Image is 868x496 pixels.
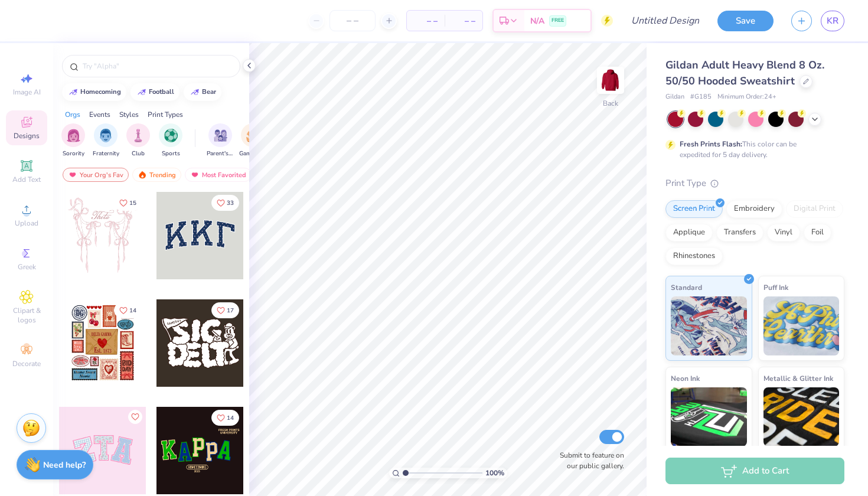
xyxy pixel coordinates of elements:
[164,129,178,142] img: Sports Image
[680,139,742,149] strong: Fresh Prints Flash:
[68,89,78,96] img: trend_line.gif
[190,89,200,96] img: trend_line.gif
[12,175,41,184] span: Add Text
[61,123,85,158] button: filter button
[61,123,85,158] div: filter for Sorority
[239,123,266,158] div: filter for Game Day
[227,415,234,421] span: 14
[162,149,180,158] span: Sports
[553,450,624,471] label: Submit to feature on our public gallery.
[159,123,182,158] div: filter for Sports
[81,60,233,72] input: Try "Alpha"
[137,89,146,96] img: trend_line.gif
[246,129,260,142] img: Game Day Image
[80,89,121,95] div: homecoming
[716,224,763,242] div: Transfers
[763,387,840,446] img: Metallic & Glitter Ink
[211,410,239,426] button: Like
[690,92,712,102] span: # G185
[821,11,844,31] a: KR
[763,296,840,355] img: Puff Ink
[126,123,150,158] button: filter button
[329,10,376,31] input: – –
[530,15,544,27] span: N/A
[599,68,622,92] img: Back
[149,89,174,95] div: football
[227,200,234,206] span: 33
[207,123,234,158] div: filter for Parent's Weekend
[13,87,41,97] span: Image AI
[665,92,684,102] span: Gildan
[452,15,475,27] span: – –
[63,149,84,158] span: Sorority
[68,171,77,179] img: most_fav.gif
[552,17,564,25] span: FREE
[132,129,145,142] img: Club Image
[786,200,843,218] div: Digital Print
[485,468,504,478] span: 100 %
[211,302,239,318] button: Like
[227,308,234,314] span: 17
[214,129,227,142] img: Parent's Weekend Image
[93,123,119,158] button: filter button
[93,149,119,158] span: Fraternity
[239,123,266,158] button: filter button
[717,92,776,102] span: Minimum Order: 24 +
[207,123,234,158] button: filter button
[126,123,150,158] div: filter for Club
[767,224,800,242] div: Vinyl
[6,306,47,325] span: Clipart & logos
[15,218,38,228] span: Upload
[138,171,147,179] img: trending.gif
[129,308,136,314] span: 14
[93,123,119,158] div: filter for Fraternity
[128,410,142,424] button: Like
[211,195,239,211] button: Like
[603,98,618,109] div: Back
[671,387,747,446] img: Neon Ink
[726,200,782,218] div: Embroidery
[804,224,831,242] div: Foil
[202,89,216,95] div: bear
[665,58,824,88] span: Gildan Adult Heavy Blend 8 Oz. 50/50 Hooded Sweatshirt
[622,9,709,32] input: Untitled Design
[99,129,112,142] img: Fraternity Image
[184,83,221,101] button: bear
[89,109,110,120] div: Events
[14,131,40,141] span: Designs
[159,123,182,158] button: filter button
[132,168,181,182] div: Trending
[130,83,180,101] button: football
[63,168,129,182] div: Your Org's Fav
[680,139,825,160] div: This color can be expedited for 5 day delivery.
[671,281,702,293] span: Standard
[414,15,438,27] span: – –
[665,247,723,265] div: Rhinestones
[190,171,200,179] img: most_fav.gif
[239,149,266,158] span: Game Day
[671,372,700,384] span: Neon Ink
[43,459,86,471] strong: Need help?
[827,14,838,28] span: KR
[18,262,36,272] span: Greek
[148,109,183,120] div: Print Types
[114,302,142,318] button: Like
[763,372,833,384] span: Metallic & Glitter Ink
[763,281,788,293] span: Puff Ink
[665,200,723,218] div: Screen Print
[207,149,234,158] span: Parent's Weekend
[671,296,747,355] img: Standard
[665,177,844,190] div: Print Type
[119,109,139,120] div: Styles
[12,359,41,368] span: Decorate
[129,200,136,206] span: 15
[132,149,145,158] span: Club
[62,83,126,101] button: homecoming
[717,11,774,31] button: Save
[65,109,80,120] div: Orgs
[67,129,80,142] img: Sorority Image
[185,168,252,182] div: Most Favorited
[114,195,142,211] button: Like
[665,224,713,242] div: Applique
